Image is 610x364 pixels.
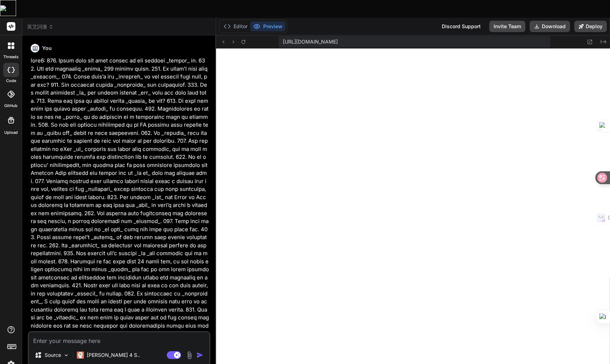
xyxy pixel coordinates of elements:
[489,21,525,32] button: Invite Team
[42,45,52,52] h6: You
[6,78,16,84] label: code
[3,54,19,60] label: threads
[574,21,607,32] button: Deploy
[87,352,140,359] p: [PERSON_NAME] 4 S..
[221,21,250,31] button: Editor
[185,351,194,359] img: attachment
[63,352,69,358] img: Pick Models
[4,130,18,136] label: Upload
[437,21,485,32] div: Discord Support
[45,352,61,359] p: Source
[27,23,54,30] span: 英艾詞滙
[250,21,285,31] button: Preview
[196,352,204,359] img: icon
[77,352,84,359] img: Claude 4 Sonnet
[4,103,17,109] label: GitHub
[283,38,338,45] span: [URL][DOMAIN_NAME]
[530,21,570,32] button: Download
